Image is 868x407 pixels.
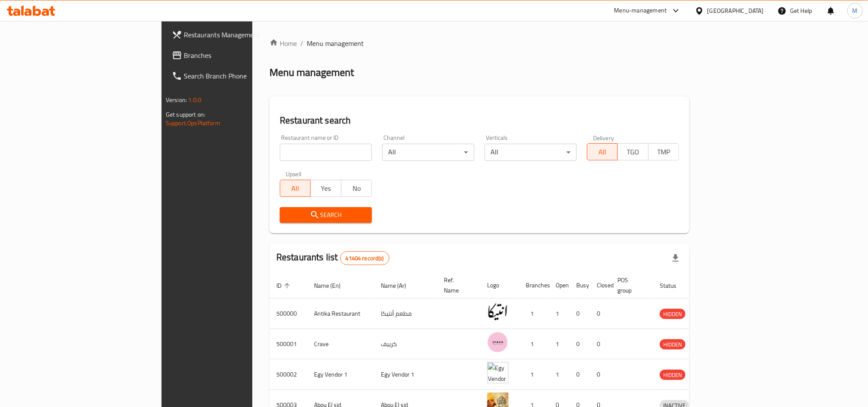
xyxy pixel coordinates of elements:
[590,329,611,359] td: 0
[184,30,299,40] span: Restaurants Management
[314,280,352,291] span: Name (En)
[374,329,437,359] td: كرييف
[569,298,590,329] td: 0
[480,272,519,298] th: Logo
[487,362,509,383] img: Egy Vendor 1
[307,298,374,329] td: Antika Restaurant
[184,50,299,60] span: Branches
[549,298,569,329] td: 1
[591,146,614,158] span: All
[660,280,688,291] span: Status
[617,275,643,295] span: POS group
[341,180,372,197] button: No
[660,340,685,350] span: HIDDEN
[707,6,764,15] div: [GEOGRAPHIC_DATA]
[165,24,306,45] a: Restaurants Management
[660,309,685,319] span: HIDDEN
[381,280,417,291] span: Name (Ar)
[648,143,679,160] button: TMP
[660,339,685,350] div: HIDDEN
[660,370,685,380] span: HIDDEN
[590,298,611,329] td: 0
[590,272,611,298] th: Closed
[665,248,686,268] div: Export file
[587,143,618,160] button: All
[652,146,676,158] span: TMP
[166,94,187,106] span: Version:
[280,207,372,223] button: Search
[621,146,645,158] span: TGO
[280,180,311,197] button: All
[284,182,307,195] span: All
[617,143,648,160] button: TGO
[165,66,306,86] a: Search Branch Phone
[165,45,306,66] a: Branches
[314,182,338,195] span: Yes
[340,251,389,265] div: Total records count
[166,109,205,120] span: Get support on:
[569,329,590,359] td: 0
[485,144,577,161] div: All
[569,359,590,390] td: 0
[590,359,611,390] td: 0
[593,135,614,141] label: Delivery
[487,301,509,323] img: Antika Restaurant
[660,309,685,319] div: HIDDEN
[287,210,365,220] span: Search
[276,280,293,291] span: ID
[184,71,299,81] span: Search Branch Phone
[307,38,364,48] span: Menu management
[166,118,220,129] a: Support.OpsPlatform
[374,359,437,390] td: Egy Vendor 1
[519,329,549,359] td: 1
[286,171,302,177] label: Upsell
[188,94,201,106] span: 1.0.0
[549,359,569,390] td: 1
[276,251,389,265] h2: Restaurants list
[341,254,389,262] span: 41404 record(s)
[345,182,368,195] span: No
[853,6,858,15] span: M
[614,6,667,16] div: Menu-management
[280,144,372,161] input: Search for restaurant name or ID..
[269,66,354,79] h2: Menu management
[487,332,509,353] img: Crave
[549,272,569,298] th: Open
[307,329,374,359] td: Crave
[269,38,689,48] nav: breadcrumb
[569,272,590,298] th: Busy
[549,329,569,359] td: 1
[519,359,549,390] td: 1
[519,298,549,329] td: 1
[280,114,679,127] h2: Restaurant search
[444,275,470,295] span: Ref. Name
[519,272,549,298] th: Branches
[382,144,474,161] div: All
[374,298,437,329] td: مطعم أنتيكا
[307,359,374,390] td: Egy Vendor 1
[310,180,341,197] button: Yes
